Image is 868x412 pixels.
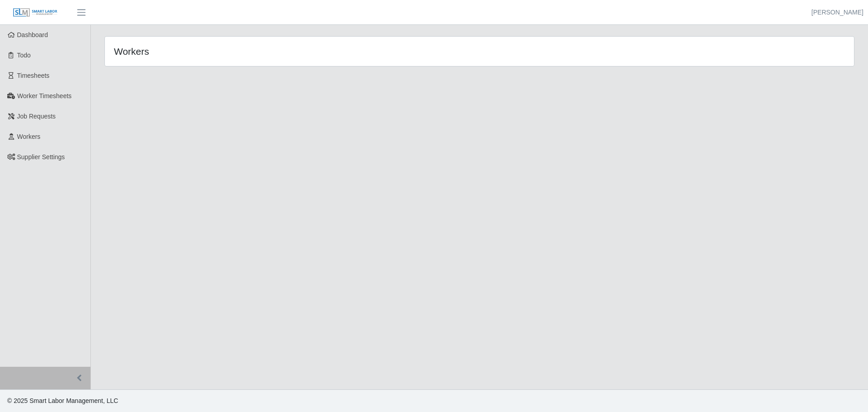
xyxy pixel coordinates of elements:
[17,113,56,120] span: Job Requests
[114,46,410,57] h4: Workers
[17,153,65,161] span: Supplier Settings
[17,52,31,59] span: Todo
[17,92,71,99] span: Worker Timesheets
[13,8,58,18] img: SLM Logo
[7,397,118,404] span: © 2025 Smart Labor Management, LLC
[17,72,50,79] span: Timesheets
[17,31,48,38] span: Dashboard
[17,133,41,140] span: Workers
[811,8,863,17] a: [PERSON_NAME]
